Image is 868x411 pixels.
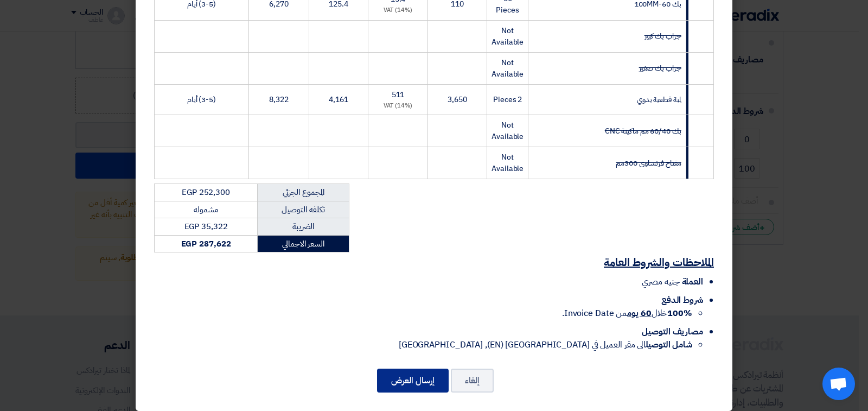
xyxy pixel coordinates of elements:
span: شروط الدفع [661,294,703,307]
div: (14%) VAT [373,6,423,15]
li: الى مقر العميل في [GEOGRAPHIC_DATA] (EN), [GEOGRAPHIC_DATA] [154,338,692,351]
strong: 100% [667,307,692,320]
span: 3,650 [448,94,467,105]
span: خلال من Invoice Date. [562,307,692,320]
span: لمبة قطعية يدوي [637,94,681,105]
span: Not Available [492,151,524,174]
a: Open chat [822,368,855,400]
strike: بك 60/40 مم ماكينة CNC [605,125,681,137]
td: المجموع الجزئي [258,184,349,201]
span: مشموله [194,204,218,216]
span: EGP 35,322 [184,220,228,232]
span: Not Available [492,119,524,142]
span: (3-5) أيام [187,94,216,105]
strike: مفتاح فرنساوى 300مم [616,157,681,169]
span: 4,161 [329,94,348,105]
strike: جراب بك صغير [639,62,681,74]
span: مصاريف التوصيل [642,325,703,338]
div: (14%) VAT [373,102,423,111]
span: 8,322 [269,94,289,105]
span: 2 Pieces [493,94,522,105]
span: Not Available [492,57,524,80]
td: EGP 252,300 [155,184,258,201]
span: 511 [392,89,405,100]
td: تكلفه التوصيل [258,201,349,218]
button: إرسال العرض [377,369,449,393]
td: الضريبة [258,218,349,236]
u: الملاحظات والشروط العامة [604,254,714,270]
td: السعر الاجمالي [258,235,349,252]
strike: جراب بك كبير [644,30,681,42]
u: 60 يوم [627,307,651,320]
strong: شامل التوصيل [646,338,692,351]
span: جنيه مصري [642,275,679,288]
span: Not Available [492,25,524,48]
button: إلغاء [451,369,494,393]
strong: EGP 287,622 [181,238,231,250]
span: العملة [682,275,703,288]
